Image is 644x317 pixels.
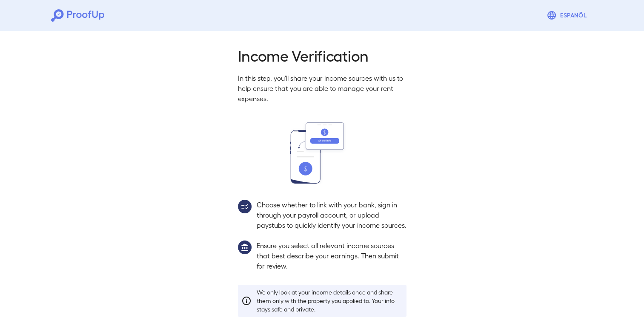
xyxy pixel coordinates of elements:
p: Ensure you select all relevant income sources that best describe your earnings. Then submit for r... [257,241,406,271]
p: We only look at your income details once and share them only with the property you applied to. Yo... [257,288,403,314]
img: transfer_money.svg [290,122,354,184]
img: group1.svg [238,241,252,254]
p: Choose whether to link with your bank, sign in through your payroll account, or upload paystubs t... [257,200,406,230]
img: group2.svg [238,200,252,213]
p: In this step, you'll share your income sources with us to help ensure that you are able to manage... [238,73,406,104]
h2: Income Verification [238,46,406,65]
button: Espanõl [543,7,593,24]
